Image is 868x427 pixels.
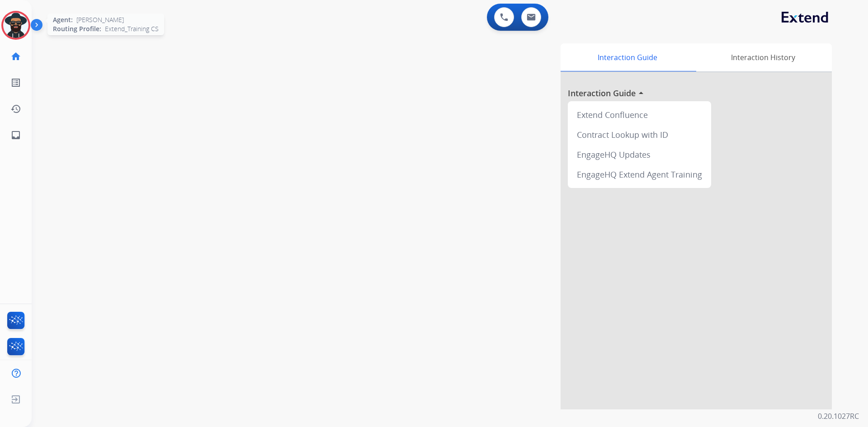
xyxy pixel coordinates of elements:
span: Extend_Training CS [105,24,159,33]
div: Interaction Guide [561,43,694,71]
mat-icon: history [10,103,21,114]
mat-icon: home [10,51,21,62]
mat-icon: list_alt [10,77,21,88]
mat-icon: inbox [10,130,21,141]
div: Extend Confluence [571,105,708,125]
span: [PERSON_NAME] [76,15,124,24]
img: avatar [3,13,28,38]
p: 0.20.1027RC [818,411,859,422]
span: Routing Profile: [53,24,101,33]
div: Interaction History [694,43,832,71]
div: EngageHQ Updates [571,145,708,164]
div: EngageHQ Extend Agent Training [571,164,708,184]
span: Agent: [53,15,73,24]
div: Contract Lookup with ID [571,125,708,145]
